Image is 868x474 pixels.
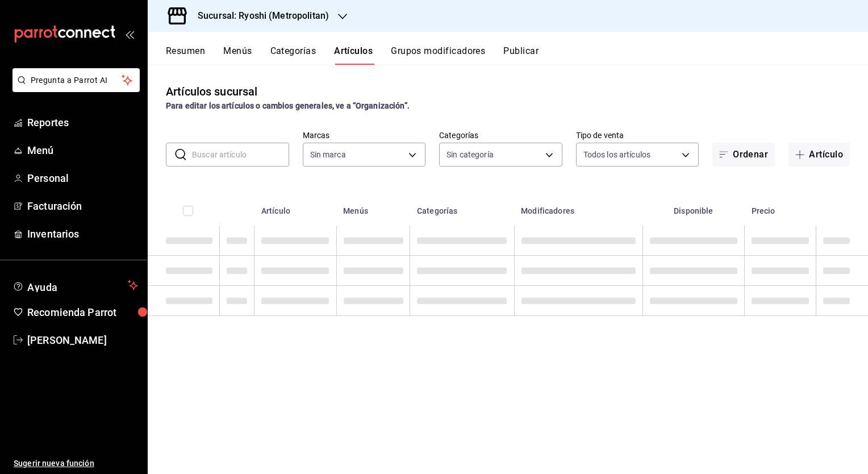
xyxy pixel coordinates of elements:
label: Tipo de venta [576,131,699,139]
span: [PERSON_NAME] [27,332,138,348]
th: Menús [336,189,410,226]
div: navigation tabs [166,45,868,65]
span: Reportes [27,115,138,130]
button: Resumen [166,45,205,65]
th: Disponible [642,189,744,226]
span: Sin categoría [446,149,494,160]
div: Artículos sucursal [166,83,257,100]
h3: Sucursal: Ryoshi (Metropolitan) [189,9,329,23]
button: Publicar [503,45,539,65]
span: Sin marca [310,149,346,160]
span: Menú [27,143,138,158]
span: Pregunta a Parrot AI [31,74,122,86]
button: Artículos [334,45,373,65]
span: Ayuda [27,278,123,292]
a: Pregunta a Parrot AI [8,82,140,94]
span: Recomienda Parrot [27,305,138,320]
strong: Para editar los artículos o cambios generales, ve a “Organización”. [166,101,410,110]
button: Pregunta a Parrot AI [12,68,140,92]
th: Precio [745,189,816,226]
span: Todos los artículos [583,149,651,160]
button: Ordenar [712,143,775,167]
button: Menús [223,45,252,65]
th: Artículo [254,189,336,226]
label: Categorías [439,131,562,139]
span: Facturación [27,198,138,214]
input: Buscar artículo [192,143,289,166]
button: Grupos modificadores [391,45,485,65]
th: Categorías [410,189,514,226]
th: Modificadores [514,189,642,226]
button: open_drawer_menu [125,30,134,39]
label: Marcas [303,131,426,139]
span: Inventarios [27,226,138,242]
span: Sugerir nueva función [14,458,138,469]
button: Artículo [788,143,850,167]
button: Categorías [270,45,316,65]
span: Personal [27,171,138,186]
